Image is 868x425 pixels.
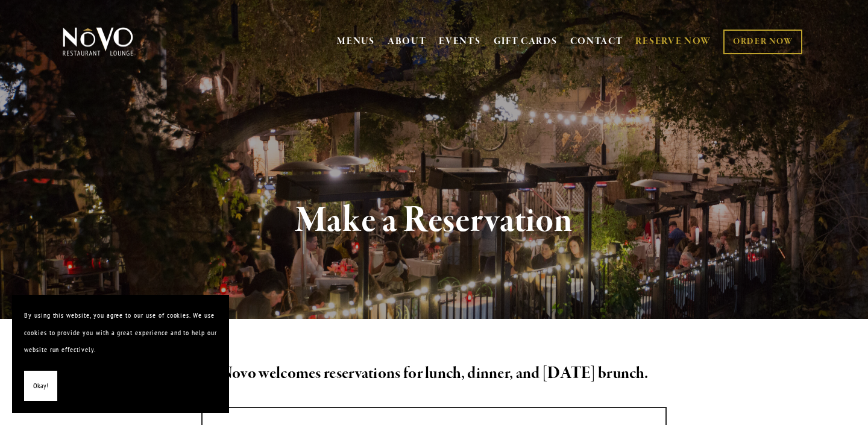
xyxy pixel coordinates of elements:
[12,295,229,413] section: Cookie banner
[295,198,573,244] strong: Make a Reservation
[723,30,802,54] a: ORDER NOW
[337,36,375,48] a: MENUS
[24,371,57,401] button: Okay!
[60,27,136,57] img: Novo Restaurant &amp; Lounge
[33,377,48,395] span: Okay!
[24,307,217,359] p: By using this website, you agree to our use of cookies. We use cookies to provide you with a grea...
[439,36,480,48] a: EVENTS
[83,361,785,386] h2: Novo welcomes reservations for lunch, dinner, and [DATE] brunch.
[388,36,427,48] a: ABOUT
[570,30,623,53] a: CONTACT
[635,30,711,53] a: RESERVE NOW
[494,30,558,53] a: GIFT CARDS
